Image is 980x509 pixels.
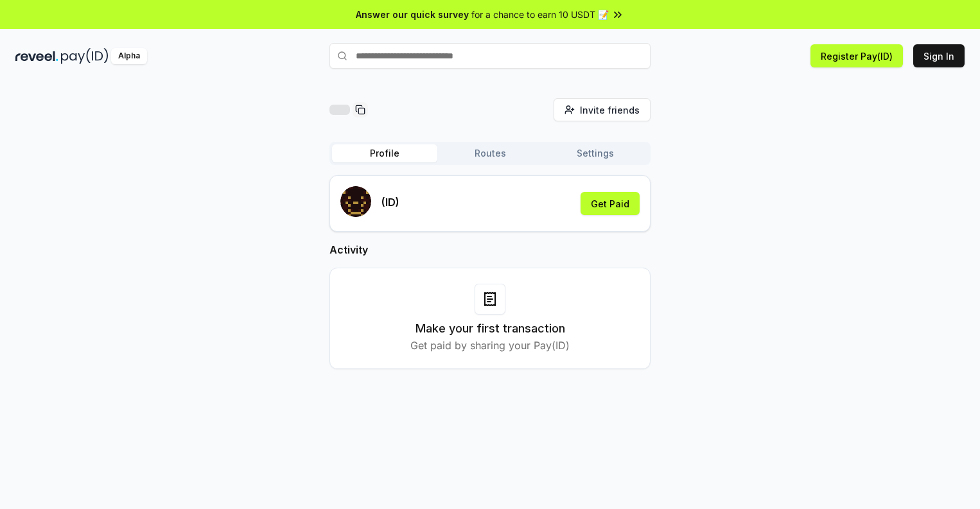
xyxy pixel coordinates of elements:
[810,44,903,67] button: Register Pay(ID)
[111,48,147,64] div: Alpha
[381,194,399,210] p: (ID)
[332,144,437,162] button: Profile
[581,192,640,215] button: Get Paid
[416,320,565,338] h3: Make your first transaction
[554,98,651,121] button: Invite friends
[61,48,109,64] img: pay_id
[15,48,58,64] img: reveel_dark
[471,8,609,21] span: for a chance to earn 10 USDT 📝
[410,338,570,353] p: Get paid by sharing your Pay(ID)
[437,144,543,162] button: Routes
[356,8,469,21] span: Answer our quick survey
[913,44,965,67] button: Sign In
[329,242,651,257] h2: Activity
[543,144,648,162] button: Settings
[580,103,640,117] span: Invite friends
